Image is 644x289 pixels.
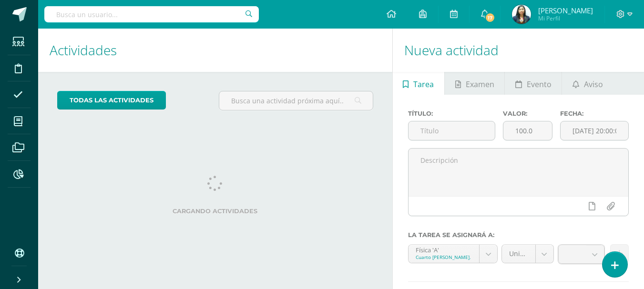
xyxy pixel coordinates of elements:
a: todas las Actividades [57,91,166,110]
label: La tarea se asignará a: [408,231,629,239]
label: Fecha: [560,110,629,117]
span: 17 [485,12,495,23]
span: Mi Perfil [538,14,593,22]
a: Examen [445,72,504,95]
input: Título [409,121,495,140]
span: Tarea [413,73,434,96]
input: Fecha de entrega [561,121,628,140]
input: Puntos máximos [503,121,552,140]
h1: Actividades [50,29,381,72]
a: Física 'A'Cuarto [PERSON_NAME]. CCLL en Computación [409,245,497,263]
label: Título: [408,110,496,117]
input: Busca una actividad próxima aquí... [219,91,372,110]
span: Aviso [584,73,603,96]
a: Tarea [393,72,444,95]
label: Valor: [503,110,552,117]
a: Evento [505,72,562,95]
span: Examen [466,73,494,96]
span: Unidad 4 [509,245,528,263]
img: 8b777112c5e13c44b23954df52cbbee5.png [512,5,531,24]
h1: Nueva actividad [404,29,633,72]
span: [PERSON_NAME] [538,6,593,15]
input: Busca un usuario... [44,6,259,22]
div: Cuarto [PERSON_NAME]. CCLL en Computación [416,254,472,260]
div: Física 'A' [416,245,472,254]
label: Cargando actividades [57,208,373,215]
span: Evento [527,73,552,96]
a: Aviso [562,72,613,95]
a: Unidad 4 [502,245,553,263]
